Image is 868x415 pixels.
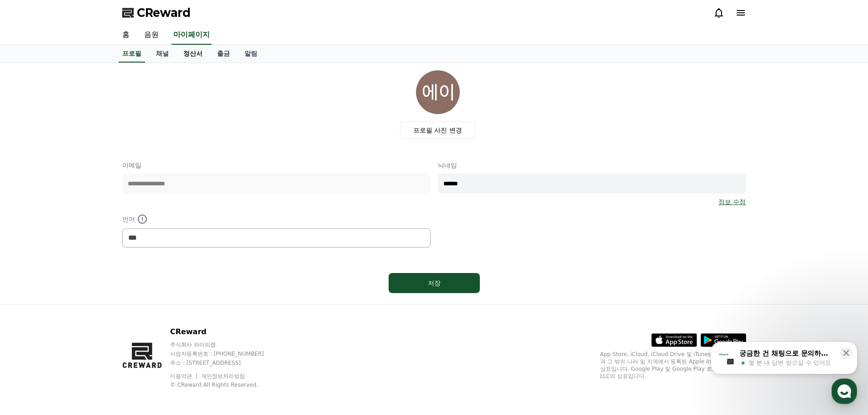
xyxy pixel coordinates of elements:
[119,45,145,63] a: 프로필
[137,5,191,20] span: CReward
[170,381,281,389] p: © CReward All Rights Reserved.
[438,161,746,170] p: 닉네임
[122,161,431,170] p: 이메일
[201,373,245,379] a: 개인정보처리방침
[170,359,281,367] p: 주소 : [STREET_ADDRESS]
[718,197,746,206] a: 정보 수정
[170,341,281,348] p: 주식회사 와이피랩
[389,273,480,293] button: 저장
[141,303,152,310] span: 설정
[29,303,34,310] span: 홈
[172,26,212,45] a: 마이페이지
[83,304,94,311] span: 대화
[122,5,191,20] a: CReward
[407,278,462,288] div: 저장
[237,45,265,63] a: 알림
[115,26,137,45] a: 홈
[3,289,60,312] a: 홈
[170,373,199,379] a: 이용약관
[122,214,431,225] p: 언어
[60,289,118,312] a: 대화
[118,289,175,312] a: 설정
[176,45,210,63] a: 정산서
[149,45,176,63] a: 채널
[170,350,281,357] p: 사업자등록번호 : [PHONE_NUMBER]
[210,45,237,63] a: 출금
[170,326,281,337] p: CReward
[416,70,460,114] img: profile_image
[600,351,746,380] p: App Store, iCloud, iCloud Drive 및 iTunes Store는 미국과 그 밖의 나라 및 지역에서 등록된 Apple Inc.의 서비스 상표입니다. Goo...
[400,121,475,139] label: 프로필 사진 변경
[137,26,166,45] a: 음원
